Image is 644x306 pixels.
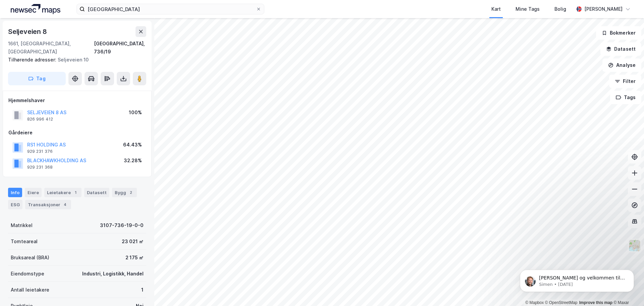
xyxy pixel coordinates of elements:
div: 64.43% [123,141,142,149]
button: Filter [609,75,641,88]
button: Analyse [602,58,641,72]
div: Eiendomstype [11,270,44,278]
div: ESG [8,200,22,209]
button: Tag [8,72,66,85]
div: Datasett [84,188,109,197]
img: logo.a4113a55bc3d86da70a041830d287a7e.svg [11,4,60,14]
div: [GEOGRAPHIC_DATA], 736/19 [94,40,146,56]
div: Bruksareal (BRA) [11,254,49,262]
iframe: Intercom notifications message [510,256,644,303]
div: Gårdeiere [8,129,146,137]
div: Industri, Logistikk, Handel [82,270,144,278]
div: 32.28% [124,157,142,165]
div: Seljeveien 10 [8,56,141,64]
div: 929 231 368 [27,165,53,170]
div: Kart [491,5,501,13]
a: Improve this map [579,300,612,305]
button: Datasett [600,42,641,56]
div: Antall leietakere [11,286,49,294]
div: Bygg [112,188,137,197]
img: Z [628,239,641,252]
div: Hjemmelshaver [8,96,146,104]
div: 929 231 376 [27,149,53,154]
div: 2 [127,189,134,196]
a: Mapbox [525,300,544,305]
a: OpenStreetMap [545,300,578,305]
div: Mine Tags [516,5,540,13]
div: 1 [141,286,144,294]
div: 100% [129,108,142,117]
div: Matrikkel [11,221,33,229]
div: 3107-736-19-0-0 [100,221,144,229]
button: Tags [610,91,641,104]
div: 2 175 ㎡ [125,254,144,262]
div: [PERSON_NAME] [584,5,623,13]
span: Tilhørende adresser: [8,57,58,62]
button: Bokmerker [596,26,641,40]
div: 1661, [GEOGRAPHIC_DATA], [GEOGRAPHIC_DATA] [8,40,94,56]
div: 4 [62,201,68,208]
div: 23 021 ㎡ [122,237,144,246]
div: 1 [72,189,79,196]
div: Transaksjoner [25,200,71,209]
div: Leietakere [44,188,82,197]
div: Bolig [554,5,566,13]
div: 826 996 412 [27,117,53,122]
div: Eiere [25,188,42,197]
div: Seljeveien 8 [8,26,48,37]
div: Tomteareal [11,237,38,246]
div: Info [8,188,22,197]
input: Søk på adresse, matrikkel, gårdeiere, leietakere eller personer [85,4,256,14]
